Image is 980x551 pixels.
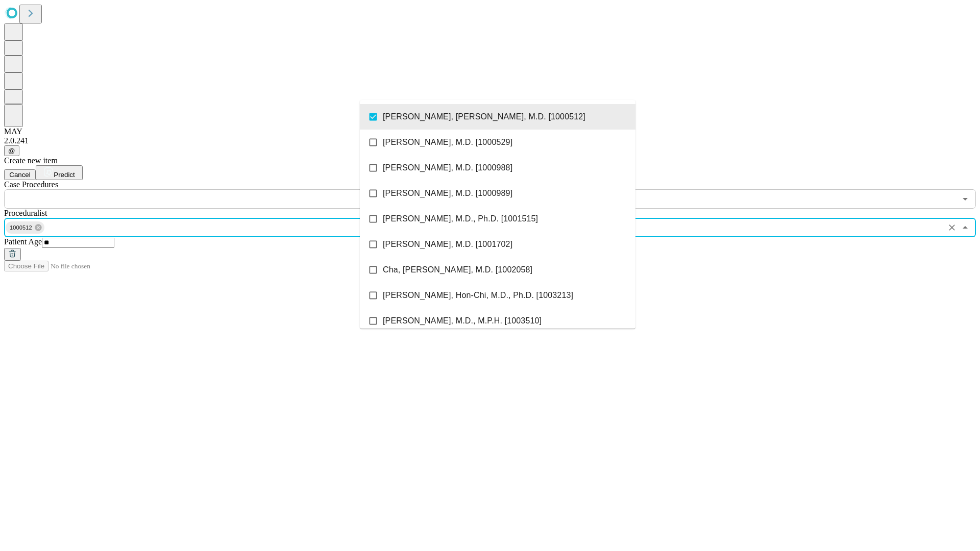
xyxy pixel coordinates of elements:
[383,187,512,199] span: [PERSON_NAME], M.D. [1000989]
[958,220,972,235] button: Close
[383,111,585,123] span: [PERSON_NAME], [PERSON_NAME], M.D. [1000512]
[6,221,44,234] div: 1000512
[383,162,512,174] span: [PERSON_NAME], M.D. [1000988]
[8,147,15,155] span: @
[383,136,512,148] span: [PERSON_NAME], M.D. [1000529]
[4,127,976,136] div: MAY
[4,145,19,156] button: @
[4,156,58,165] span: Create new item
[36,165,83,180] button: Predict
[383,289,573,302] span: [PERSON_NAME], Hon-Chi, M.D., Ph.D. [1003213]
[4,136,976,145] div: 2.0.241
[4,237,42,246] span: Patient Age
[54,171,75,179] span: Predict
[958,192,972,206] button: Open
[383,238,512,251] span: [PERSON_NAME], M.D. [1001702]
[383,315,542,327] span: [PERSON_NAME], M.D., M.P.H. [1003510]
[9,171,31,179] span: Cancel
[4,209,47,217] span: Proceduralist
[4,169,36,180] button: Cancel
[4,180,58,189] span: Scheduled Procedure
[383,264,532,276] span: Cha, [PERSON_NAME], M.D. [1002058]
[6,222,36,234] span: 1000512
[383,213,538,225] span: [PERSON_NAME], M.D., Ph.D. [1001515]
[945,220,959,235] button: Clear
